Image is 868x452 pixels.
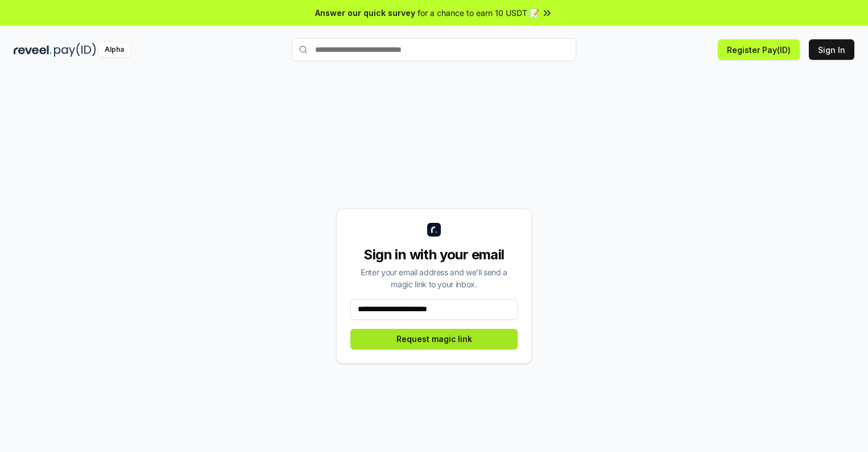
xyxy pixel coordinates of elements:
div: Enter your email address and we’ll send a magic link to your inbox. [350,266,518,290]
span: Answer our quick survey [315,7,415,19]
div: Alpha [98,43,130,57]
div: Sign in with your email [350,246,518,264]
button: Request magic link [350,329,518,349]
button: Sign In [809,39,854,60]
span: for a chance to earn 10 USDT 📝 [418,7,539,19]
button: Register Pay(ID) [718,39,800,60]
img: reveel_dark [14,43,52,57]
img: logo_small [427,223,441,237]
img: pay_id [54,43,96,57]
